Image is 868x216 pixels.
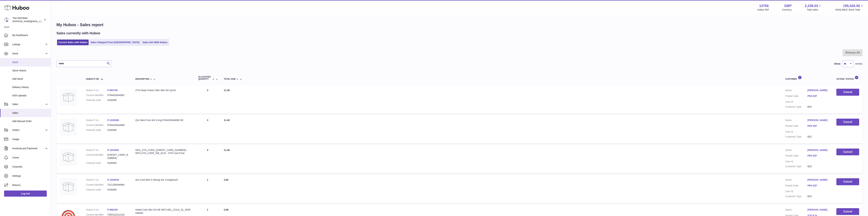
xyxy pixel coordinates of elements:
a: [PERSON_NAME] [807,208,830,211]
span: 11.40 [224,89,230,92]
td: 3 [195,115,220,143]
span: Huboo P no [86,78,99,80]
img: philip.carroll@twowombats.com [4,17,9,22]
dt: Current identifier [86,124,107,127]
dt: Current identifier [86,183,107,186]
a: PR4 0ZF [807,124,830,128]
span: ALLOCATED Quantity [198,76,212,80]
span: Listings [12,43,45,46]
a: [PERSON_NAME] [807,149,830,152]
span: 2,238.03 [805,4,818,8]
dt: Postal Code [785,94,807,99]
span: Stock History [12,69,48,72]
dt: Channel order [86,128,107,132]
label: Show [834,62,840,65]
dt: Postal Code [785,184,807,188]
div: Zyn Cool Mint X-Strong 4/4 11mg/pouch [135,178,191,182]
span: My Dashboard [12,34,48,37]
dt: Current identifier [86,94,107,97]
dd: #249495 [107,188,129,191]
strong: 13756 [759,4,769,8]
a: [PERSON_NAME] [807,89,830,92]
button: Cancel [836,89,859,96]
dd: 5704420044068 [107,124,129,127]
div: Two Wombats [13,16,43,23]
a: [PERSON_NAME] [807,119,830,122]
dd: [CREDIT_CARD_NUMBER] [107,153,129,160]
dt: Channel order [86,99,107,102]
span: 195,426.00 [843,4,860,8]
div: Action / Status [836,76,859,80]
span: Usage [12,138,48,141]
div: Customer [785,76,830,80]
dt: User Id [785,160,807,163]
dt: Name [785,178,807,182]
dt: Huboo P no [86,178,107,182]
span: Add Manual Order [12,120,48,123]
dt: Channel order [86,161,107,165]
span: Total sales [807,8,822,11]
span: Orders [12,128,45,132]
dt: Name [785,119,807,123]
span: Sales [12,111,48,115]
span: Settings [12,174,48,178]
div: NPO_ZYN_COFR_[CREDIT_CARD_NUMBER] - NPO-ZYN_COFR_SW_0110 - ZYN Cool Frost [135,149,191,155]
span: Returns [12,184,48,187]
span: 11.40 [224,149,230,151]
dd: B2C [807,195,830,198]
img: no-photo.jpg [60,149,77,166]
dd: #249495 [107,99,129,102]
h2: Sales currently with Huboo [56,31,100,36]
a: P-993748 [107,89,118,92]
span: Stock [12,61,48,64]
a: Log out [4,191,47,197]
dt: Huboo P no [86,208,107,211]
dt: Huboo P no [86,119,107,122]
dd: B2C [807,105,830,108]
dt: Channel order [86,188,107,191]
strong: GBP [784,4,791,8]
span: Stock [12,52,45,55]
dt: User Id [785,190,807,193]
span: ASN Uploads [12,94,48,97]
dd: 5704420044082 [107,94,129,97]
dt: Huboo P no [86,89,107,92]
a: P-1033093 [107,149,119,151]
span: 11.40 [224,119,230,122]
span: Cases [12,156,48,159]
img: no-photo.jpg [60,89,77,106]
a: 2,238.03 Total sales [805,4,822,11]
span: Total paid [224,78,236,80]
img: no-photo.jpg [60,119,77,136]
div: Zyn Dark Frost 4/4 11mg 5704420044068 SE [135,119,191,122]
span: Sales [12,103,45,106]
dt: Postal Code [785,154,807,158]
a: PR4 0ZF [807,184,830,187]
span: Add Stock [12,77,48,81]
span: 3.80 [224,178,228,181]
a: Sales Shipped From [GEOGRAPHIC_DATA] [89,40,141,45]
a: Sales Not With Huboo [141,40,168,45]
dt: Current identifier [86,153,107,160]
a: [PERSON_NAME] [807,178,830,182]
img: no-photo.jpg [60,178,77,195]
span: [PERSON_NAME][EMAIL_ADDRESS][PERSON_NAME][DOMAIN_NAME] [13,20,86,23]
dt: Customer Type [785,195,807,198]
span: entries [855,62,863,65]
dt: User Id [785,130,807,133]
td: 1 [195,175,220,203]
button: Cancel [836,119,859,126]
a: Current Sales with Huboo [57,40,89,45]
button: Cancel [836,149,859,155]
dt: Customer Type [785,105,807,108]
dt: Customer Type [785,165,807,168]
div: Helwit Cola Slim 2/4 SE NPO-HEL_COLA_SL_0035 Helwit3 [135,208,191,215]
button: Cancel [836,208,859,215]
span: AVAILABLE Stock Total [835,8,864,11]
dt: Name [785,208,807,212]
dd: B2C [807,135,830,138]
a: PR4 0ZF [807,94,830,98]
td: 3 [195,85,220,114]
span: Description [135,78,149,80]
dt: User Id [785,100,807,103]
